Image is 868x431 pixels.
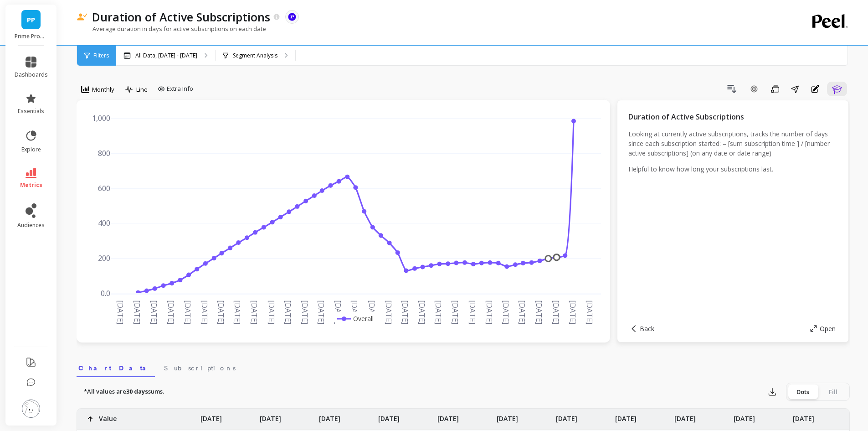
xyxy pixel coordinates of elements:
[22,400,40,418] img: profile picture
[674,409,696,423] p: [DATE]
[93,52,109,59] span: Filters
[288,13,296,21] img: api.recharge.svg
[437,409,459,423] p: [DATE]
[92,85,114,94] span: Monthly
[17,222,45,229] span: audiences
[818,384,848,399] div: Fill
[164,363,236,373] span: Subscriptions
[78,363,153,373] span: Chart Data
[793,409,814,423] p: [DATE]
[15,71,48,78] span: dashboards
[734,409,755,423] p: [DATE]
[810,324,836,333] button: Open
[126,387,148,395] strong: 30 days
[167,84,193,93] span: Extra Info
[99,409,117,423] p: Value
[77,25,266,33] p: Average duration in days for active subscriptions on each date
[21,146,41,153] span: explore
[497,409,518,423] p: [DATE]
[84,387,164,396] p: *All values are sums.
[378,409,400,423] p: [DATE]
[640,324,654,333] span: Back
[15,33,48,40] p: Prime Prometics™
[233,52,277,59] p: Segment Analysis
[77,13,87,21] img: header icon
[27,15,35,25] span: PP
[628,164,837,174] p: Helpful to know how long your subscriptions last.
[319,409,340,423] p: [DATE]
[628,112,744,122] span: Duration of Active Subscriptions
[77,356,850,377] nav: Tabs
[556,409,577,423] p: [DATE]
[820,324,836,333] span: Open
[135,52,197,59] p: All Data, [DATE] - [DATE]
[20,182,42,189] span: metrics
[200,409,222,423] p: [DATE]
[136,85,148,94] span: Line
[615,409,637,423] p: [DATE]
[18,108,44,115] span: essentials
[92,9,270,25] p: Duration of Active Subscriptions
[788,384,818,399] div: Dots
[628,129,837,158] p: Looking at currently active subscriptions, tracks the number of days since each subscription star...
[630,324,654,333] button: Back
[260,409,281,423] p: [DATE]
